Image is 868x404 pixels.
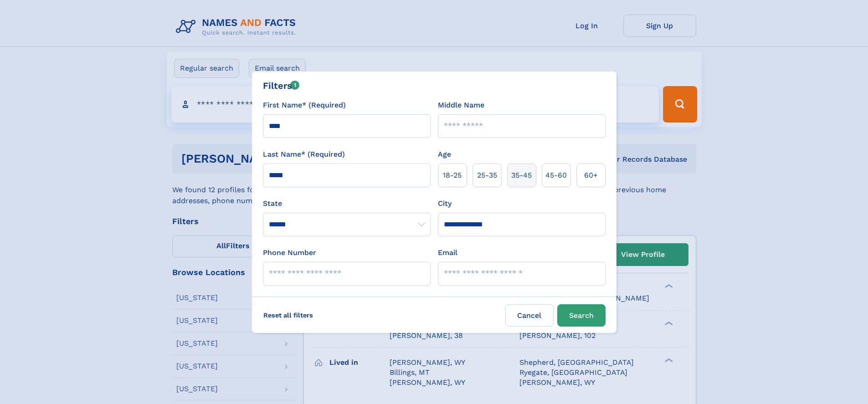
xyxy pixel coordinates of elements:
[438,198,452,209] label: City
[263,79,300,92] div: Filters
[263,100,346,111] label: First Name* (Required)
[557,304,606,327] button: Search
[438,149,451,160] label: Age
[505,304,554,327] label: Cancel
[257,304,319,326] label: Reset all filters
[263,149,345,160] label: Last Name* (Required)
[438,100,484,111] label: Middle Name
[263,247,316,258] label: Phone Number
[584,170,598,181] span: 60+
[545,170,567,181] span: 45‑60
[511,170,532,181] span: 35‑45
[477,170,497,181] span: 25‑35
[438,247,457,258] label: Email
[443,170,462,181] span: 18‑25
[263,198,431,209] label: State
